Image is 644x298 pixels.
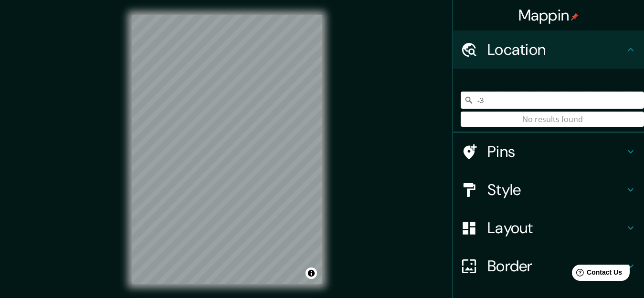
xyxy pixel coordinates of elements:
[453,247,644,285] div: Border
[559,261,633,288] iframe: Help widget launcher
[487,180,625,199] h4: Style
[487,40,625,59] h4: Location
[132,15,322,284] canvas: Map
[571,13,579,21] img: pin-icon.png
[453,209,644,247] div: Layout
[461,112,644,127] div: No results found
[461,92,644,109] input: Pick your city or area
[306,267,317,279] button: Toggle attribution
[487,257,625,276] h4: Border
[453,133,644,171] div: Pins
[518,6,579,25] h4: Mappin
[487,142,625,161] h4: Pins
[453,31,644,69] div: Location
[453,171,644,209] div: Style
[487,218,625,237] h4: Layout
